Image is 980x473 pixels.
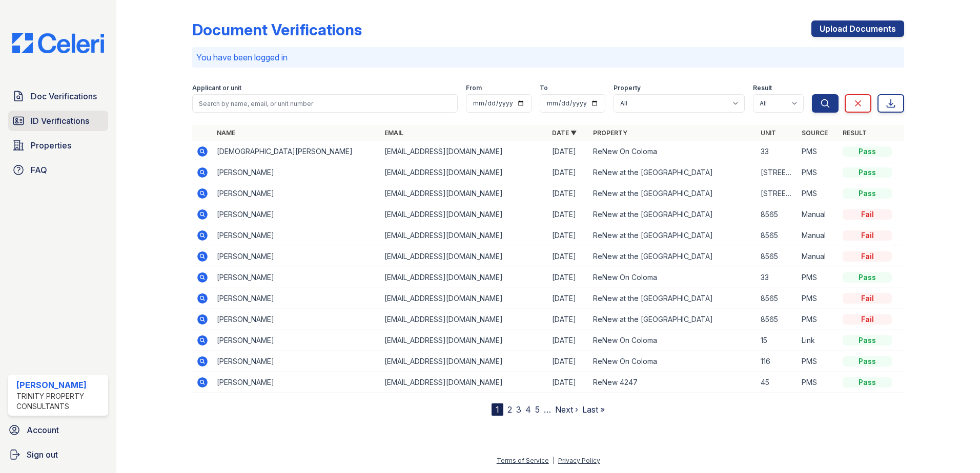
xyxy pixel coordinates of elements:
[27,448,58,461] span: Sign out
[213,204,380,225] td: [PERSON_NAME]
[380,309,548,330] td: [EMAIL_ADDRESS][DOMAIN_NAME]
[380,267,548,288] td: [EMAIL_ADDRESS][DOMAIN_NAME]
[548,246,589,267] td: [DATE]
[553,457,555,464] div: |
[843,188,892,199] div: Pass
[798,183,839,204] td: PMS
[802,129,828,137] a: Source
[213,267,380,288] td: [PERSON_NAME]
[548,225,589,246] td: [DATE]
[213,141,380,162] td: [DEMOGRAPHIC_DATA][PERSON_NAME]
[757,288,798,309] td: 8565
[8,160,108,180] a: FAQ
[380,372,548,393] td: [EMAIL_ADDRESS][DOMAIN_NAME]
[582,404,605,415] a: Last »
[380,204,548,225] td: [EMAIL_ADDRESS][DOMAIN_NAME]
[548,372,589,393] td: [DATE]
[507,404,512,415] a: 2
[380,351,548,372] td: [EMAIL_ADDRESS][DOMAIN_NAME]
[8,111,108,131] a: ID Verifications
[380,246,548,267] td: [EMAIL_ADDRESS][DOMAIN_NAME]
[589,372,757,393] td: ReNew 4247
[548,162,589,183] td: [DATE]
[4,33,112,53] img: CE_Logo_Blue-a8612792a0a2168367f1c8372b55b34899dd931a85d93a1a3d3e32e68fde9ad4.png
[843,377,892,388] div: Pass
[466,84,482,92] label: From
[753,84,772,92] label: Result
[384,129,403,137] a: Email
[552,129,577,137] a: Date ▼
[213,309,380,330] td: [PERSON_NAME]
[843,230,892,241] div: Fail
[589,309,757,330] td: ReNew at the [GEOGRAPHIC_DATA]
[548,309,589,330] td: [DATE]
[589,141,757,162] td: ReNew On Coloma
[535,404,540,415] a: 5
[757,225,798,246] td: 8565
[843,209,892,220] div: Fail
[497,457,549,464] a: Terms of Service
[548,204,589,225] td: [DATE]
[31,115,89,127] span: ID Verifications
[757,204,798,225] td: 8565
[589,162,757,183] td: ReNew at the [GEOGRAPHIC_DATA]
[843,272,892,283] div: Pass
[16,379,104,391] div: [PERSON_NAME]
[8,86,108,106] a: Doc Verifications
[757,309,798,330] td: 8565
[589,267,757,288] td: ReNew On Coloma
[843,251,892,262] div: Fail
[757,183,798,204] td: [STREET_ADDRESS]
[4,420,112,440] a: Account
[380,288,548,309] td: [EMAIL_ADDRESS][DOMAIN_NAME]
[555,404,578,415] a: Next ›
[798,267,839,288] td: PMS
[380,141,548,162] td: [EMAIL_ADDRESS][DOMAIN_NAME]
[757,372,798,393] td: 45
[757,141,798,162] td: 33
[31,164,47,176] span: FAQ
[548,183,589,204] td: [DATE]
[525,404,531,415] a: 4
[548,330,589,351] td: [DATE]
[843,129,867,137] a: Result
[196,51,900,63] p: You have been logged in
[589,246,757,267] td: ReNew at the [GEOGRAPHIC_DATA]
[213,330,380,351] td: [PERSON_NAME]
[213,162,380,183] td: [PERSON_NAME]
[843,356,892,367] div: Pass
[798,141,839,162] td: PMS
[27,424,59,436] span: Account
[798,309,839,330] td: PMS
[213,288,380,309] td: [PERSON_NAME]
[798,246,839,267] td: Manual
[31,139,71,152] span: Properties
[31,90,97,102] span: Doc Verifications
[798,351,839,372] td: PMS
[380,330,548,351] td: [EMAIL_ADDRESS][DOMAIN_NAME]
[589,225,757,246] td: ReNew at the [GEOGRAPHIC_DATA]
[192,94,458,113] input: Search by name, email, or unit number
[8,135,108,156] a: Properties
[548,351,589,372] td: [DATE]
[589,288,757,309] td: ReNew at the [GEOGRAPHIC_DATA]
[548,267,589,288] td: [DATE]
[798,288,839,309] td: PMS
[516,404,521,415] a: 3
[589,183,757,204] td: ReNew at the [GEOGRAPHIC_DATA]
[757,267,798,288] td: 33
[213,351,380,372] td: [PERSON_NAME]
[757,162,798,183] td: [STREET_ADDRESS]
[798,372,839,393] td: PMS
[589,330,757,351] td: ReNew On Coloma
[213,225,380,246] td: [PERSON_NAME]
[213,183,380,204] td: [PERSON_NAME]
[843,314,892,325] div: Fail
[843,293,892,304] div: Fail
[492,403,503,416] div: 1
[757,330,798,351] td: 15
[4,444,112,465] a: Sign out
[589,204,757,225] td: ReNew at the [GEOGRAPHIC_DATA]
[380,162,548,183] td: [EMAIL_ADDRESS][DOMAIN_NAME]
